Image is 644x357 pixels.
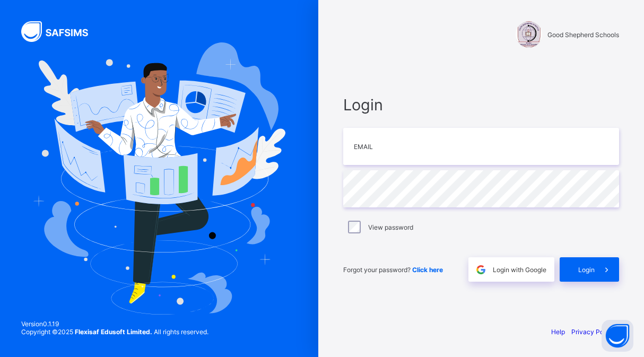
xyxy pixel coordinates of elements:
[21,21,101,42] img: SAFSIMS Logo
[368,223,413,231] label: View password
[578,266,595,274] span: Login
[475,264,487,276] img: google.396cfc9801f0270233282035f929180a.svg
[343,266,443,274] span: Forgot your password?
[21,320,208,328] span: Version 0.1.19
[493,266,546,274] span: Login with Google
[343,95,619,114] span: Login
[21,328,208,336] span: Copyright © 2025 All rights reserved.
[551,328,565,336] a: Help
[571,328,614,336] a: Privacy Policy
[33,42,285,314] img: Hero Image
[547,31,619,39] span: Good Shepherd Schools
[412,266,443,274] a: Click here
[602,320,633,352] button: Open asap
[75,328,152,336] strong: Flexisaf Edusoft Limited.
